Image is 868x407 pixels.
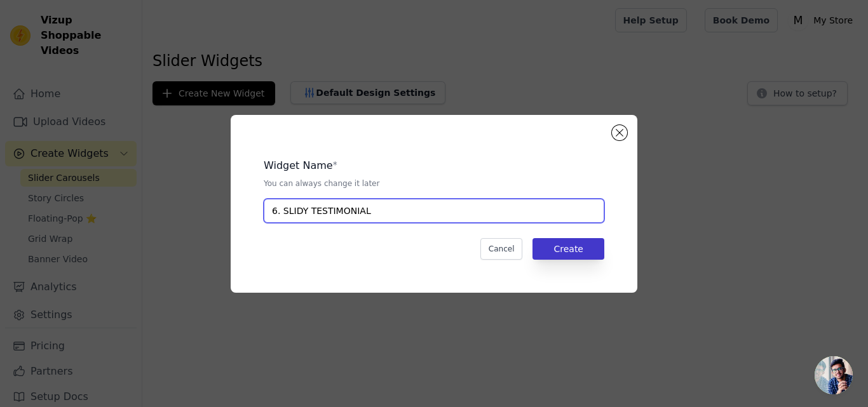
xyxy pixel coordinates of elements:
[264,178,604,189] p: You can always change it later
[612,125,627,140] button: Close modal
[264,158,333,173] legend: Widget Name
[815,356,853,394] div: Open chat
[532,238,604,260] button: Create
[480,238,523,260] button: Cancel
